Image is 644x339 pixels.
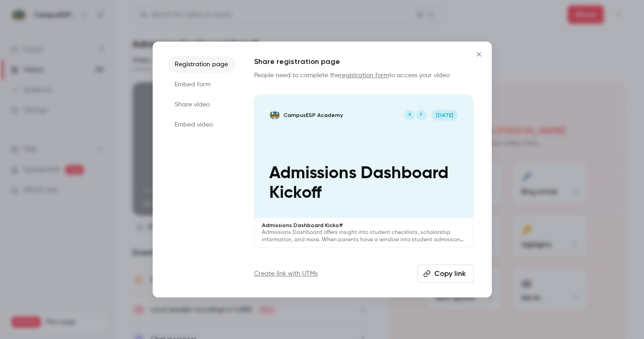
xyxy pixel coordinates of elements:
[283,111,343,119] p: CampusESP Academy
[167,76,236,93] li: Embed form
[167,56,236,73] li: Registration page
[262,229,466,244] p: Admissions Dashboard offers insight into student checklists, scholarship information, and more. W...
[254,269,318,278] a: Create link with UTMs
[415,109,428,122] div: F
[340,72,389,79] a: registration form
[431,110,458,121] span: [DATE]
[167,96,236,113] li: Share video
[269,164,458,203] p: Admissions Dashboard Kickoff
[269,110,280,121] img: Admissions Dashboard Kickoff
[262,222,466,229] p: Admissions Dashboard Kickoff
[254,95,474,248] a: Admissions Dashboard KickoffCampusESP AcademyFK[DATE]Admissions Dashboard KickoffAdmissions Dashb...
[254,71,474,80] p: People need to complete the to access your video
[404,109,416,122] div: K
[254,56,474,67] h1: Share registration page
[470,45,488,64] button: Close
[417,265,474,283] button: Copy link
[167,117,236,133] li: Embed video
